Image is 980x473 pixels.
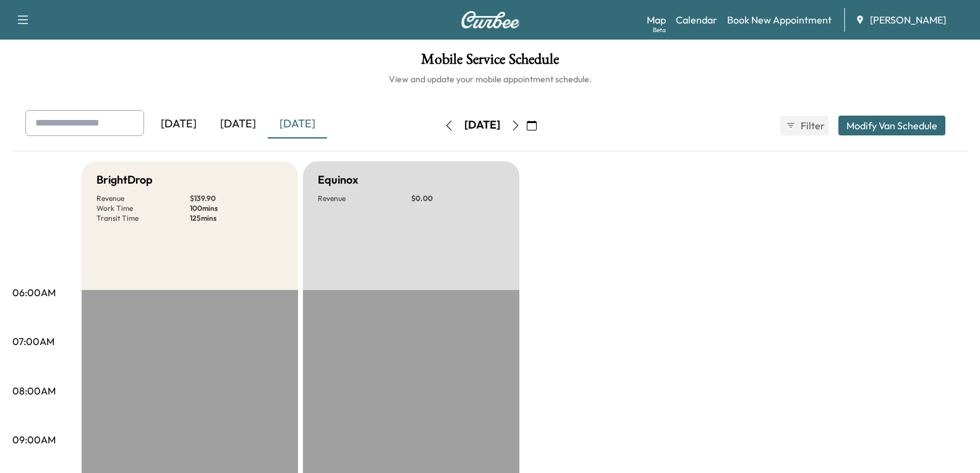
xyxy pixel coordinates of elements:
p: 07:00AM [12,334,54,349]
p: 06:00AM [12,285,56,300]
a: Calendar [676,12,717,27]
a: MapBeta [647,12,666,27]
p: 100 mins [190,203,283,213]
a: Book New Appointment [727,12,832,27]
span: Filter [801,118,823,133]
h5: BrightDrop [96,171,153,189]
p: $ 139.90 [190,194,283,203]
p: $ 0.00 [411,194,505,203]
h5: Equinox [318,171,358,189]
p: Transit Time [96,213,190,223]
div: [DATE] [268,110,327,138]
p: Revenue [318,194,411,203]
p: 125 mins [190,213,283,223]
h1: Mobile Service Schedule [12,52,968,73]
div: [DATE] [208,110,268,138]
div: [DATE] [149,110,208,138]
div: Beta [653,25,666,35]
p: Work Time [96,203,190,213]
h6: View and update your mobile appointment schedule. [12,73,968,85]
p: Revenue [96,194,190,203]
button: Filter [780,116,829,135]
span: [PERSON_NAME] [870,12,946,27]
p: 08:00AM [12,383,56,398]
button: Modify Van Schedule [838,116,945,135]
img: Curbee Logo [461,11,520,28]
div: [DATE] [464,117,500,133]
p: 09:00AM [12,432,56,447]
